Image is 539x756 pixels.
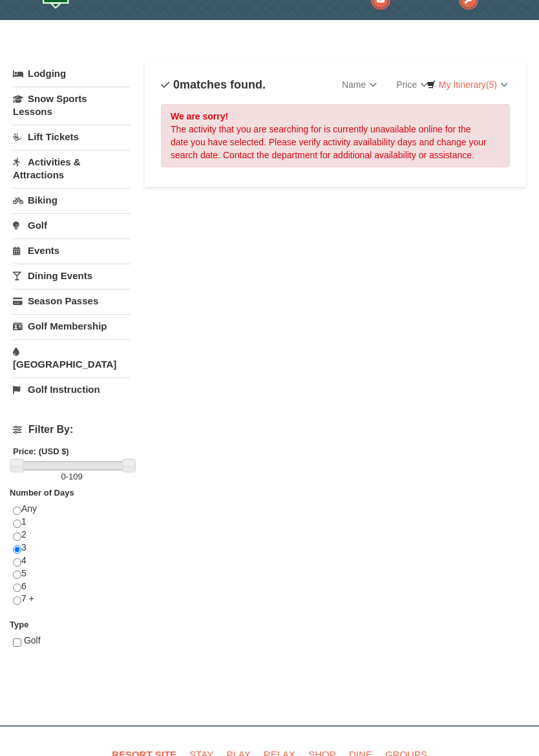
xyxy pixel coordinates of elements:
[10,620,28,629] strong: Type
[13,125,131,149] a: Lift Tickets
[13,503,131,618] div: Any 1 2 3 4 5 6 7 +
[486,79,497,90] span: (5)
[13,150,131,187] a: Activities & Attractions
[13,238,131,262] a: Events
[13,424,131,436] h4: Filter By:
[13,62,131,85] a: Lodging
[10,488,74,498] strong: Number of Days
[332,72,386,98] a: Name
[161,104,510,167] div: The activity that you are searching for is currently unavailable online for the date you have sel...
[386,72,438,98] a: Price
[13,377,131,401] a: Golf Instruction
[13,314,131,338] a: Golf Membership
[13,188,131,212] a: Biking
[13,289,131,313] a: Season Passes
[161,78,266,91] h4: matches found.
[13,446,69,456] strong: Price: (USD $)
[171,111,228,121] strong: We are sorry!
[418,75,516,94] a: My Itinerary(5)
[173,78,180,91] span: 0
[13,87,131,123] a: Snow Sports Lessons
[13,470,131,483] label: -
[61,472,65,481] span: 0
[24,635,41,646] span: Golf
[13,213,131,237] a: Golf
[13,339,131,376] a: [GEOGRAPHIC_DATA]
[69,472,83,481] span: 109
[13,264,131,288] a: Dining Events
